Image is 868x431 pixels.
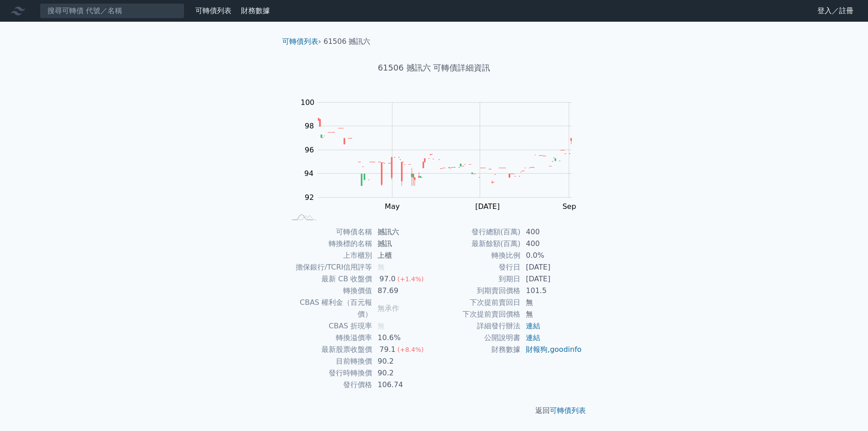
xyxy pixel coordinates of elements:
input: 搜尋可轉債 代號／名稱 [40,3,184,19]
div: 79.1 [377,344,397,355]
td: 財務數據 [434,344,520,355]
td: 最新 CB 收盤價 [286,273,372,285]
td: 無 [520,297,582,308]
td: [DATE] [520,273,582,285]
td: 最新股票收盤價 [286,344,372,355]
h1: 61506 撼訊六 可轉債詳細資訊 [275,62,593,74]
td: 轉換比例 [434,250,520,261]
div: 97.0 [377,273,397,285]
tspan: Sep [562,202,576,211]
a: 可轉債列表 [550,406,586,415]
a: goodinfo [550,345,581,354]
td: 到期賣回價格 [434,285,520,297]
td: 下次提前賣回價格 [434,308,520,320]
td: 下次提前賣回日 [434,297,520,308]
td: 90.2 [372,355,434,367]
td: 90.2 [372,367,434,379]
td: 101.5 [520,285,582,297]
td: 轉換價值 [286,285,372,297]
a: 登入／註冊 [810,4,861,18]
td: 可轉債名稱 [286,226,372,238]
td: 轉換溢價率 [286,332,372,344]
td: 106.74 [372,379,434,391]
span: (+8.4%) [397,346,424,353]
tspan: 92 [305,193,314,202]
td: 無 [520,308,582,320]
td: 400 [520,238,582,250]
a: 財務數據 [241,6,270,15]
li: 61506 撼訊六 [324,36,371,47]
td: 到期日 [434,273,520,285]
tspan: 94 [304,169,313,178]
span: 無承作 [377,304,399,313]
a: 連結 [526,322,540,330]
td: 撼訊六 [372,226,434,238]
tspan: 96 [305,146,314,154]
span: (+1.4%) [397,275,424,283]
p: 返回 [275,405,593,416]
td: 撼訊 [372,238,434,250]
span: 無 [377,263,385,271]
td: 上櫃 [372,250,434,261]
td: 詳細發行辦法 [434,320,520,332]
td: CBAS 權利金（百元報價） [286,297,372,320]
td: 擔保銀行/TCRI信用評等 [286,261,372,273]
td: 轉換標的名稱 [286,238,372,250]
td: 發行總額(百萬) [434,226,520,238]
tspan: May [385,202,400,211]
td: CBAS 折現率 [286,320,372,332]
td: 87.69 [372,285,434,297]
a: 可轉債列表 [282,37,318,46]
td: 400 [520,226,582,238]
td: 10.6% [372,332,434,344]
td: [DATE] [520,261,582,273]
tspan: [DATE] [475,202,500,211]
td: 發行時轉換價 [286,367,372,379]
a: 可轉債列表 [195,6,231,15]
tspan: 98 [305,122,314,130]
td: 最新餘額(百萬) [434,238,520,250]
a: 連結 [526,333,540,342]
tspan: 100 [301,98,315,107]
g: Series [318,118,571,186]
td: 發行日 [434,261,520,273]
a: 財報狗 [526,345,547,354]
g: Chart [296,98,585,211]
span: 無 [377,322,385,330]
td: 發行價格 [286,379,372,391]
td: , [520,344,582,355]
td: 公開說明書 [434,332,520,344]
td: 目前轉換價 [286,355,372,367]
td: 0.0% [520,250,582,261]
li: › [282,36,321,47]
td: 上市櫃別 [286,250,372,261]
